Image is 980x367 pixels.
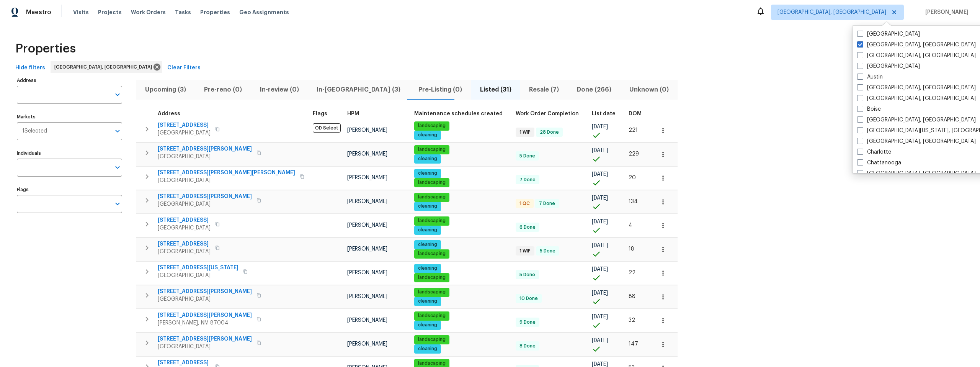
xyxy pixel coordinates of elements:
[629,270,635,275] span: 22
[415,179,449,186] span: landscaping
[516,295,541,302] span: 10 Done
[415,274,449,281] span: landscaping
[414,111,503,116] span: Maintenance schedules created
[15,63,45,73] span: Hide filters
[158,145,252,153] span: [STREET_ADDRESS][PERSON_NAME]
[26,8,51,16] span: Maestro
[629,341,638,347] span: 147
[158,295,252,303] span: [GEOGRAPHIC_DATA]
[415,298,440,305] span: cleaning
[415,336,449,343] span: landscaping
[158,200,252,208] span: [GEOGRAPHIC_DATA]
[239,8,289,16] span: Geo Assignments
[347,294,387,299] span: [PERSON_NAME]
[158,248,211,256] span: [GEOGRAPHIC_DATA]
[347,111,359,116] span: HPM
[414,84,467,95] span: Pre-Listing (0)
[592,362,608,367] span: [DATE]
[158,264,238,272] span: [STREET_ADDRESS][US_STATE]
[415,360,449,367] span: landscaping
[537,129,562,136] span: 28 Done
[415,218,449,224] span: landscaping
[516,248,534,254] span: 1 WIP
[629,223,632,228] span: 4
[415,203,440,210] span: cleaning
[158,177,295,184] span: [GEOGRAPHIC_DATA]
[922,8,969,16] span: [PERSON_NAME]
[516,129,534,136] span: 1 WIP
[112,126,123,136] button: Open
[73,8,89,16] span: Visits
[347,341,387,347] span: [PERSON_NAME]
[592,172,608,177] span: [DATE]
[158,129,211,137] span: [GEOGRAPHIC_DATA]
[629,175,636,180] span: 20
[158,193,252,200] span: [STREET_ADDRESS][PERSON_NAME]
[158,216,211,224] span: [STREET_ADDRESS]
[592,195,608,201] span: [DATE]
[629,246,634,252] span: 18
[255,84,303,95] span: In-review (0)
[857,138,976,145] label: [GEOGRAPHIC_DATA], [GEOGRAPHIC_DATA]
[516,343,539,349] span: 8 Done
[158,169,295,177] span: [STREET_ADDRESS][PERSON_NAME][PERSON_NAME]
[347,318,387,323] span: [PERSON_NAME]
[415,132,440,138] span: cleaning
[592,243,608,248] span: [DATE]
[415,265,440,272] span: cleaning
[592,111,616,116] span: List date
[573,84,616,95] span: Done (266)
[415,346,440,352] span: cleaning
[629,111,642,116] span: DOM
[592,124,608,129] span: [DATE]
[857,105,881,113] label: Boise
[22,128,47,134] span: 1 Selected
[347,223,387,228] span: [PERSON_NAME]
[857,116,976,124] label: [GEOGRAPHIC_DATA], [GEOGRAPHIC_DATA]
[54,63,155,71] span: [GEOGRAPHIC_DATA], [GEOGRAPHIC_DATA]
[313,111,327,116] span: Flags
[158,311,252,319] span: [STREET_ADDRESS][PERSON_NAME]
[592,314,608,319] span: [DATE]
[415,313,449,319] span: landscaping
[175,10,191,15] span: Tasks
[415,289,449,295] span: landscaping
[158,121,211,129] span: [STREET_ADDRESS]
[158,224,211,232] span: [GEOGRAPHIC_DATA]
[313,123,341,133] span: OD Select
[158,359,211,367] span: [STREET_ADDRESS]
[158,240,211,248] span: [STREET_ADDRESS]
[475,84,516,95] span: Listed (31)
[200,8,230,16] span: Properties
[415,251,449,257] span: landscaping
[415,170,440,177] span: cleaning
[516,200,533,207] span: 1 QC
[629,128,638,133] span: 221
[857,62,920,70] label: [GEOGRAPHIC_DATA]
[415,241,440,248] span: cleaning
[592,267,608,272] span: [DATE]
[857,52,976,59] label: [GEOGRAPHIC_DATA], [GEOGRAPHIC_DATA]
[592,290,608,296] span: [DATE]
[415,227,440,233] span: cleaning
[857,41,976,49] label: [GEOGRAPHIC_DATA], [GEOGRAPHIC_DATA]
[857,95,976,102] label: [GEOGRAPHIC_DATA], [GEOGRAPHIC_DATA]
[158,153,252,161] span: [GEOGRAPHIC_DATA]
[17,78,122,83] label: Address
[592,338,608,343] span: [DATE]
[347,151,387,157] span: [PERSON_NAME]
[141,84,191,95] span: Upcoming (3)
[516,319,539,326] span: 9 Done
[158,288,252,295] span: [STREET_ADDRESS][PERSON_NAME]
[415,156,440,162] span: cleaning
[415,123,449,129] span: landscaping
[112,162,123,173] button: Open
[857,148,891,156] label: Charlotte
[857,170,976,177] label: [GEOGRAPHIC_DATA], [GEOGRAPHIC_DATA]
[158,319,252,327] span: [PERSON_NAME], NM 87004
[17,151,122,156] label: Individuals
[347,246,387,252] span: [PERSON_NAME]
[51,61,162,73] div: [GEOGRAPHIC_DATA], [GEOGRAPHIC_DATA]
[857,159,901,167] label: Chattanooga
[629,294,635,299] span: 88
